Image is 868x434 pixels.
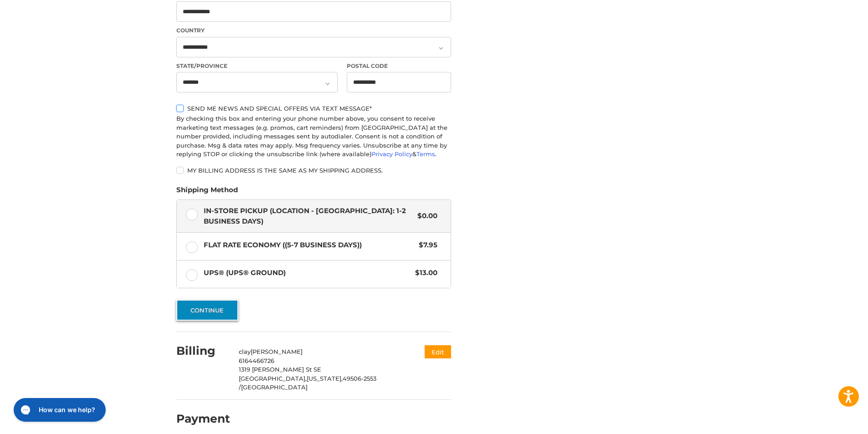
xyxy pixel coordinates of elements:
span: In-Store Pickup (Location - [GEOGRAPHIC_DATA]: 1-2 BUSINESS DAYS) [204,206,413,226]
legend: Shipping Method [176,185,238,199]
label: Country [176,26,451,35]
span: Flat Rate Economy ((5-7 Business Days)) [204,240,415,250]
label: State/Province [176,62,338,70]
iframe: Gorgias live chat messenger [9,395,108,425]
span: 6164466726 [239,357,274,364]
span: [US_STATE], [307,375,343,382]
h2: Payment [176,412,230,426]
span: [PERSON_NAME] [251,348,303,355]
div: By checking this box and entering your phone number above, you consent to receive marketing text ... [176,114,451,159]
span: $0.00 [413,211,437,221]
a: Terms [416,150,435,158]
span: [GEOGRAPHIC_DATA] [241,383,308,391]
label: Postal Code [347,62,452,70]
span: [GEOGRAPHIC_DATA], [239,375,307,382]
button: Edit [425,345,451,358]
span: UPS® (UPS® Ground) [204,268,411,278]
h2: Billing [176,344,230,358]
span: $7.95 [414,240,437,250]
span: 1319 [PERSON_NAME] St SE [239,366,321,373]
iframe: Google Customer Reviews [793,409,868,434]
label: Send me news and special offers via text message* [176,105,451,112]
span: $13.00 [411,268,437,278]
a: Privacy Policy [371,150,412,158]
span: clay [239,348,251,355]
button: Continue [176,300,238,321]
label: My billing address is the same as my shipping address. [176,167,451,174]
